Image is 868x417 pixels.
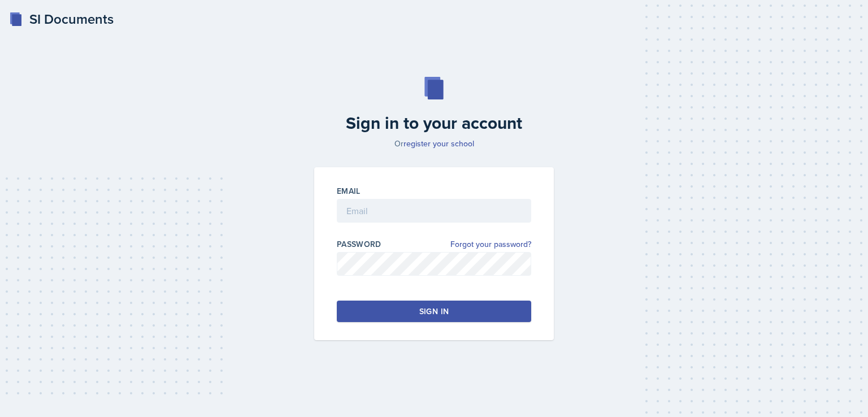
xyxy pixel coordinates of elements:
input: Email [337,199,531,223]
h2: Sign in to your account [307,113,561,133]
a: register your school [403,138,474,149]
a: SI Documents [9,9,114,29]
div: Sign in [419,306,449,317]
label: Password [337,238,381,250]
button: Sign in [337,301,531,322]
p: Or [307,138,561,149]
a: Forgot your password? [450,238,531,250]
label: Email [337,185,361,197]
